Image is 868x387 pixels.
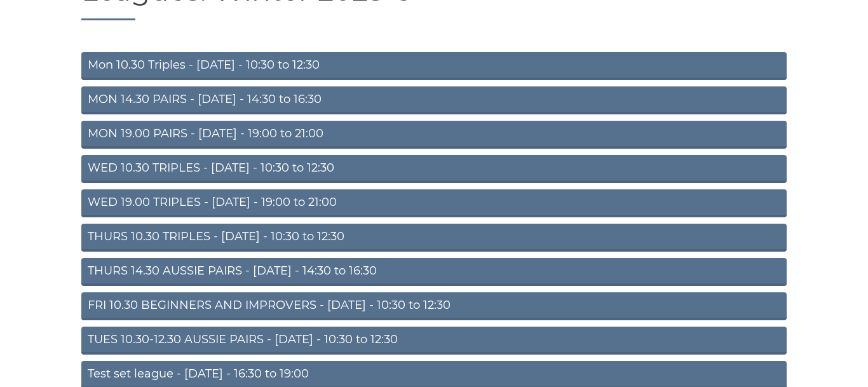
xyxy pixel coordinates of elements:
[81,52,787,80] a: Mon 10.30 Triples - [DATE] - 10:30 to 12:30
[81,86,787,114] a: MON 14.30 PAIRS - [DATE] - 14:30 to 16:30
[81,224,787,252] a: THURS 10.30 TRIPLES - [DATE] - 10:30 to 12:30
[81,121,787,149] a: MON 19.00 PAIRS - [DATE] - 19:00 to 21:00
[81,292,787,320] a: FRI 10.30 BEGINNERS AND IMPROVERS - [DATE] - 10:30 to 12:30
[81,327,787,355] a: TUES 10.30-12.30 AUSSIE PAIRS - [DATE] - 10:30 to 12:30
[81,155,787,183] a: WED 10.30 TRIPLES - [DATE] - 10:30 to 12:30
[81,258,787,286] a: THURS 14.30 AUSSIE PAIRS - [DATE] - 14:30 to 16:30
[81,189,787,217] a: WED 19.00 TRIPLES - [DATE] - 19:00 to 21:00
